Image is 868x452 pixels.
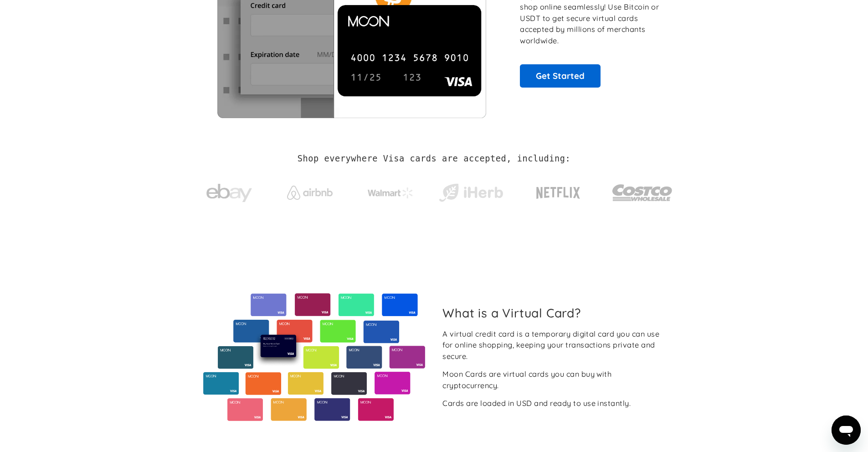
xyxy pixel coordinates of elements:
img: Virtual cards from Moon [202,293,426,421]
img: iHerb [437,181,505,205]
div: Moon Cards are virtual cards you can buy with cryptocurrency. [442,369,665,391]
img: Costco [612,176,673,210]
h2: What is a Virtual Card? [442,306,665,320]
img: ebay [206,179,252,208]
h2: Shop everywhere Visa cards are accepted, including: [298,154,570,164]
a: Walmart [356,178,424,203]
a: iHerb [437,172,505,209]
a: Netflix [518,172,599,209]
a: Airbnb [276,177,344,204]
a: Costco [612,166,673,214]
a: ebay [195,170,263,212]
img: Netflix [535,182,581,204]
img: Walmart [368,187,413,198]
a: Get Started [520,64,601,87]
div: A virtual credit card is a temporary digital card you can use for online shopping, keeping your t... [442,328,665,362]
div: Cards are loaded in USD and ready to use instantly. [442,398,631,409]
img: Airbnb [287,186,333,200]
iframe: Button to launch messaging window [832,416,861,445]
